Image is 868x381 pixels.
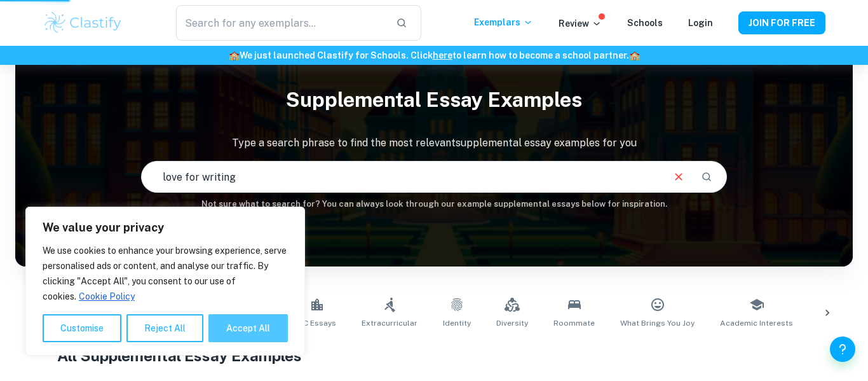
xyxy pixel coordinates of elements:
[43,10,123,36] img: Clastify logo
[142,159,662,195] input: E.g. I want to major in computer science, I helped in a soup kitchen, I want to join the debate t...
[553,317,595,329] span: Roommate
[15,198,853,211] h6: Not sure what to search for? You can always look through our example supplemental essays below fo...
[433,50,452,60] a: here
[688,18,713,28] a: Login
[620,317,695,329] span: What Brings You Joy
[15,80,853,120] h1: Supplemental Essay Examples
[3,48,865,62] h6: We just launched Clastify for Schools. Click to learn how to become a school partner.
[496,317,528,329] span: Diversity
[176,5,386,41] input: Search for any exemplars...
[474,15,533,29] p: Exemplars
[25,207,305,356] div: We value your privacy
[738,11,825,34] button: JOIN FOR FREE
[78,291,135,302] a: Cookie Policy
[298,317,336,329] span: UC Essays
[830,336,855,362] button: Help and Feedback
[667,165,691,189] button: Clear
[362,317,417,329] span: Extracurricular
[15,135,853,151] p: Type a search phrase to find the most relevant supplemental essay examples for you
[43,243,288,304] p: We use cookies to enhance your browsing experience, serve personalised ads or content, and analys...
[720,317,793,329] span: Academic Interests
[43,220,288,235] p: We value your privacy
[126,314,203,342] button: Reject All
[696,166,717,188] button: Search
[229,50,240,60] span: 🏫
[443,317,471,329] span: Identity
[629,50,640,60] span: 🏫
[208,314,288,342] button: Accept All
[627,18,663,28] a: Schools
[559,17,602,31] p: Review
[57,344,811,367] h1: All Supplemental Essay Examples
[43,314,121,342] button: Customise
